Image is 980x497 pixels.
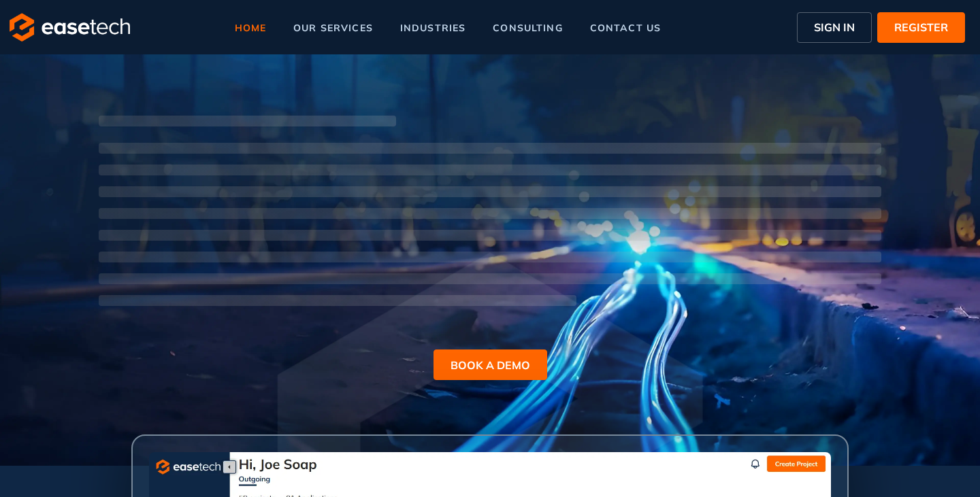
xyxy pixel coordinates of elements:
button: SIGN IN [797,12,872,43]
span: industries [400,23,465,33]
span: BOOK A DEMO [451,357,530,373]
span: SIGN IN [814,19,855,35]
img: logo [10,13,130,41]
span: contact us [590,23,661,33]
span: home [235,23,267,33]
button: REGISTER [877,12,965,43]
span: REGISTER [894,19,948,35]
button: BOOK A DEMO [434,349,547,380]
span: our services [293,23,373,33]
span: consulting [493,23,562,33]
